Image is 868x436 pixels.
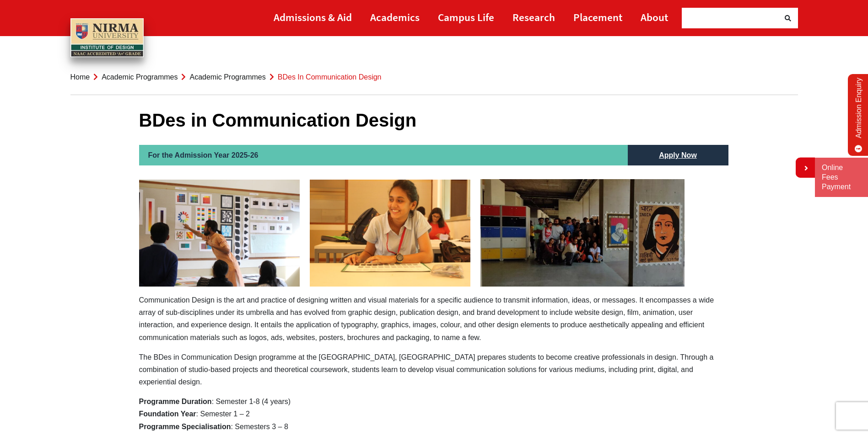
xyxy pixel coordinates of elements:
img: main_logo [70,18,144,58]
a: Academic Programmes [102,73,178,81]
a: Campus Life [438,7,494,27]
strong: Foundation Year [139,410,196,418]
span: BDes in Communication Design [278,73,382,81]
p: The BDes in Communication Design programme at the [GEOGRAPHIC_DATA], [GEOGRAPHIC_DATA] prepares s... [139,351,729,388]
img: communication-Design-3-300x200 [139,180,300,287]
a: Research [512,7,555,27]
img: Communication-Design-1-300x200 [310,180,470,287]
h1: BDes in Communication Design [139,109,729,131]
img: communication-Desin-2-300x158 [480,179,685,287]
p: Communication Design is the art and practice of designing written and visual materials for a spec... [139,294,729,344]
a: Academics [370,7,420,27]
a: Admissions & Aid [274,7,352,27]
a: Online Fees Payment [822,163,861,191]
strong: Programme Specialisation [139,423,231,431]
a: Apply Now [650,145,706,165]
nav: breadcrumb [70,59,798,95]
a: Academic Programmes [189,73,265,81]
a: Placement [573,7,622,27]
a: Home [70,73,90,81]
h2: For the Admission Year 2025-26 [139,145,628,165]
strong: Programme Duration [139,398,212,405]
p: : Semester 1-8 (4 years) : Semester 1 – 2 : Semesters 3 – 8 [139,395,729,433]
a: About [641,7,668,27]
